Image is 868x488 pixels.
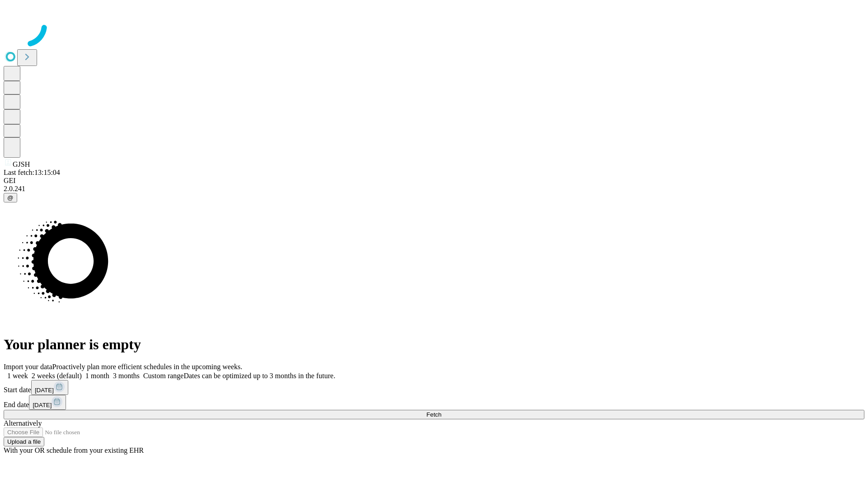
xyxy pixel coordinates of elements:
[31,380,68,395] button: [DATE]
[184,372,335,380] span: Dates can be optimized up to 3 months in the future.
[13,160,30,168] span: GJSH
[4,380,864,395] div: Start date
[4,185,864,193] div: 2.0.241
[426,411,441,418] span: Fetch
[4,193,17,202] button: @
[7,372,28,380] span: 1 week
[7,194,14,201] span: @
[85,372,109,380] span: 1 month
[4,410,864,419] button: Fetch
[4,177,864,185] div: GEI
[4,437,44,446] button: Upload a file
[32,372,82,380] span: 2 weeks (default)
[4,419,42,427] span: Alternatively
[4,395,864,410] div: End date
[4,446,144,454] span: With your OR schedule from your existing EHR
[52,363,242,371] span: Proactively plan more efficient schedules in the upcoming weeks.
[4,363,52,371] span: Import your data
[4,336,864,353] h1: Your planner is empty
[35,387,54,394] span: [DATE]
[4,169,60,176] span: Last fetch: 13:15:04
[29,395,66,410] button: [DATE]
[33,402,52,408] span: [DATE]
[143,372,184,380] span: Custom range
[113,372,140,380] span: 3 months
